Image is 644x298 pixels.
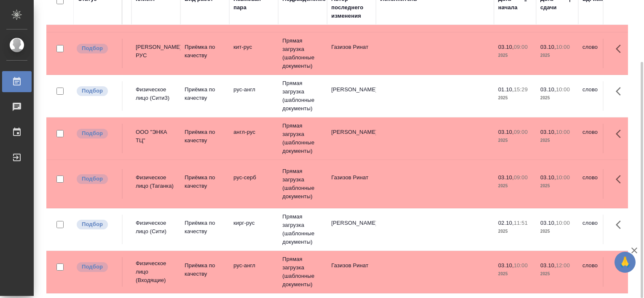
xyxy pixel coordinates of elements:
[498,94,532,102] p: 2025
[278,208,327,250] td: Прямая загрузка (шаблонные документы)
[556,220,570,226] p: 10:00
[540,182,574,190] p: 2025
[185,219,225,236] p: Приёмка по качеству
[614,252,636,273] button: 🙏
[136,43,176,60] p: [PERSON_NAME] РУС
[82,129,103,138] p: Подбор
[556,86,570,93] p: 10:00
[82,263,103,271] p: Подбор
[278,251,327,293] td: Прямая загрузка (шаблонные документы)
[540,129,556,135] p: 03.10,
[498,136,532,145] p: 2025
[498,129,514,135] p: 03.10,
[498,270,532,278] p: 2025
[498,174,514,181] p: 03.10,
[278,117,327,160] td: Прямая загрузка (шаблонные документы)
[611,124,631,144] button: Здесь прячутся важные кнопки
[229,215,278,244] td: кирг-рус
[498,51,532,60] p: 2025
[327,39,376,68] td: Газизов Ринат
[514,174,528,181] p: 09:00
[278,75,327,117] td: Прямая загрузка (шаблонные документы)
[278,32,327,74] td: Прямая загрузка (шаблонные документы)
[82,44,103,53] p: Подбор
[185,43,225,60] p: Приёмка по качеству
[185,85,225,102] p: Приёмка по качеству
[136,85,176,102] p: Физическое лицо (Сити3)
[540,270,574,278] p: 2025
[540,94,574,102] p: 2025
[498,44,514,50] p: 03.10,
[498,262,514,269] p: 03.10,
[556,174,570,181] p: 10:00
[540,44,556,50] p: 03.10,
[327,169,376,199] td: Газизов Ринат
[578,215,627,244] td: слово
[556,129,570,135] p: 10:00
[540,51,574,60] p: 2025
[82,175,103,183] p: Подбор
[498,220,514,226] p: 02.10,
[229,124,278,153] td: англ-рус
[327,124,376,153] td: [PERSON_NAME]
[76,128,118,139] div: Можно подбирать исполнителей
[327,81,376,111] td: [PERSON_NAME]
[229,257,278,287] td: рус-англ
[540,262,556,269] p: 03.10,
[540,174,556,181] p: 03.10,
[498,227,532,236] p: 2025
[578,169,627,199] td: слово
[514,44,528,50] p: 09:00
[185,128,225,145] p: Приёмка по качеству
[136,173,176,190] p: Физическое лицо (Таганка)
[82,220,103,229] p: Подбор
[76,219,118,230] div: Можно подбирать исполнителей
[611,169,631,189] button: Здесь прячутся важные кнопки
[578,257,627,287] td: слово
[136,259,176,285] p: Физическое лицо (Входящие)
[514,262,528,269] p: 10:00
[540,136,574,145] p: 2025
[185,261,225,278] p: Приёмка по качеству
[556,44,570,50] p: 10:00
[76,43,118,54] div: Можно подбирать исполнителей
[498,182,532,190] p: 2025
[618,253,632,271] span: 🙏
[514,220,528,226] p: 11:51
[498,86,514,93] p: 01.10,
[229,39,278,68] td: кит-рус
[514,129,528,135] p: 09:00
[611,39,631,59] button: Здесь прячутся важные кнопки
[514,86,528,93] p: 15:29
[229,169,278,199] td: рус-серб
[540,227,574,236] p: 2025
[578,124,627,153] td: слово
[327,257,376,287] td: Газизов Ринат
[136,219,176,236] p: Физическое лицо (Сити)
[136,128,176,145] p: ООО "ЭНКА ТЦ"
[540,220,556,226] p: 03.10,
[611,257,631,277] button: Здесь прячутся важные кнопки
[611,215,631,235] button: Здесь прячутся важные кнопки
[327,215,376,244] td: [PERSON_NAME]
[185,173,225,190] p: Приёмка по качеству
[578,39,627,68] td: слово
[76,85,118,97] div: Можно подбирать исполнителей
[540,86,556,93] p: 03.10,
[76,173,118,185] div: Можно подбирать исполнителей
[556,262,570,269] p: 12:00
[229,81,278,111] td: рус-англ
[278,163,327,205] td: Прямая загрузка (шаблонные документы)
[578,81,627,111] td: слово
[82,87,103,95] p: Подбор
